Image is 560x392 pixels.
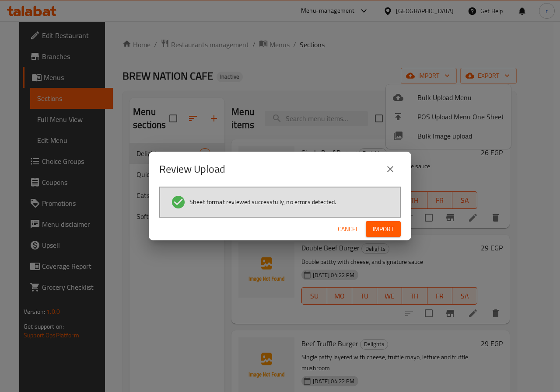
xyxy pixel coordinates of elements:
span: Import [373,224,394,235]
button: Cancel [334,221,362,237]
span: Sheet format reviewed successfully, no errors detected. [189,198,336,206]
h2: Review Upload [159,162,225,176]
span: Cancel [338,224,359,235]
button: Import [366,221,401,237]
button: close [380,159,401,180]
